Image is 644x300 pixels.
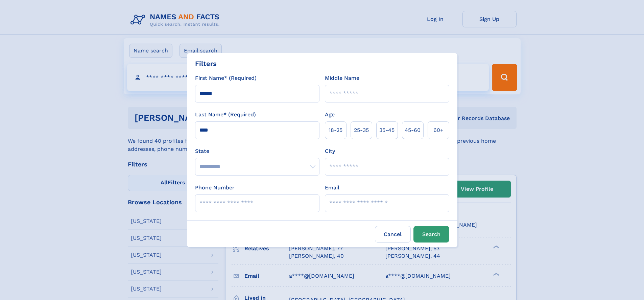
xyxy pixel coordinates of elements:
span: 60+ [433,126,444,134]
span: 35‑45 [379,126,395,134]
span: 25‑35 [354,126,369,134]
label: City [325,147,335,155]
label: Age [325,111,335,119]
button: Search [413,226,449,243]
span: 18‑25 [329,126,342,134]
label: Cancel [375,226,411,243]
label: Middle Name [325,74,359,82]
label: Email [325,184,339,192]
label: First Name* (Required) [195,74,257,82]
label: Last Name* (Required) [195,111,256,119]
div: Filters [195,59,217,69]
label: State [195,147,319,155]
span: 45‑60 [405,126,421,134]
label: Phone Number [195,184,235,192]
